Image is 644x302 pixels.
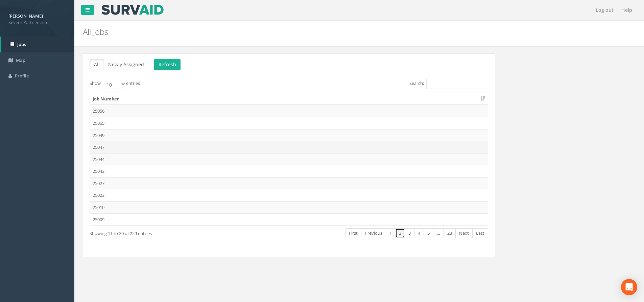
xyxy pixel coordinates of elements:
[426,79,488,89] input: Search:
[90,141,488,153] td: 25047
[90,213,488,226] td: 25009
[90,59,104,70] button: All
[395,228,405,238] a: 2
[90,93,488,105] th: Job Number: activate to sort column ascending
[8,11,66,25] a: [PERSON_NAME] Severn Partnership
[90,201,488,213] td: 25010
[424,228,433,238] a: 5
[104,59,148,70] button: Newly Assigned
[8,19,66,26] span: Severn Partnership
[621,279,637,295] div: Open Intercom Messenger
[444,228,456,238] a: 23
[15,73,29,79] span: Profile
[154,59,181,70] button: Refresh
[8,13,43,19] strong: [PERSON_NAME]
[1,37,74,52] a: Jobs
[90,165,488,177] td: 25043
[90,79,140,89] label: Show entries
[90,177,488,189] td: 25027
[433,228,444,238] a: …
[83,27,542,36] h2: All Jobs
[17,41,26,47] span: Jobs
[90,105,488,117] td: 25056
[409,79,488,89] label: Search:
[90,153,488,165] td: 25044
[455,228,473,238] a: Next
[361,228,386,238] a: Previous
[90,129,488,141] td: 25049
[472,228,488,238] a: Last
[16,57,25,63] span: Map
[101,79,126,89] select: Showentries
[386,228,396,238] a: 1
[90,228,250,237] div: Showing 11 to 20 of 229 entries
[90,117,488,129] td: 25055
[405,228,414,238] a: 3
[90,189,488,201] td: 25023
[414,228,424,238] a: 4
[345,228,361,238] a: First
